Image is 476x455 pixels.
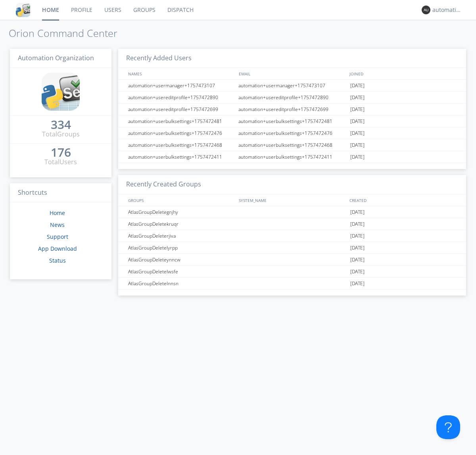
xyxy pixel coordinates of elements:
[126,127,236,139] div: automation+userbulksettings+1757472476
[118,139,466,151] a: automation+userbulksettings+1757472468automation+userbulksettings+1757472468[DATE]
[126,194,235,206] div: GROUPS
[47,233,68,240] a: Support
[350,206,365,218] span: [DATE]
[126,80,236,91] div: automation+usermanager+1757473107
[350,104,365,115] span: [DATE]
[126,266,236,277] div: AtlasGroupDeletelwsfe
[422,6,430,14] img: 373638.png
[350,139,365,151] span: [DATE]
[118,242,466,254] a: AtlasGroupDeletelyrpp[DATE]
[118,104,466,115] a: automation+usereditprofile+1757472699automation+usereditprofile+1757472699[DATE]
[16,3,30,17] img: cddb5a64eb264b2086981ab96f4c1ba7
[236,80,348,91] div: automation+usermanager+1757473107
[51,148,71,156] div: 176
[350,254,365,266] span: [DATE]
[350,278,365,290] span: [DATE]
[44,157,77,167] div: Total Users
[350,230,365,242] span: [DATE]
[18,54,94,62] span: Automation Organization
[118,49,466,68] h3: Recently Added Users
[236,92,348,103] div: automation+usereditprofile+1757472890
[237,194,347,206] div: SYSTEM_NAME
[42,130,80,139] div: Total Groups
[126,218,236,230] div: AtlasGroupDeletekruqr
[236,104,348,115] div: automation+usereditprofile+1757472699
[350,151,365,163] span: [DATE]
[118,127,466,139] a: automation+userbulksettings+1757472476automation+userbulksettings+1757472476[DATE]
[237,68,347,79] div: EMAIL
[50,221,65,228] a: News
[50,209,65,217] a: Home
[126,278,236,289] div: AtlasGroupDeletelnnsn
[126,206,236,218] div: AtlasGroupDeletegnjhy
[126,230,236,242] div: AtlasGroupDeleterjiva
[51,121,71,130] a: 334
[51,121,71,129] div: 334
[118,206,466,218] a: AtlasGroupDeletegnjhy[DATE]
[126,104,236,115] div: automation+usereditprofile+1757472699
[126,151,236,163] div: automation+userbulksettings+1757472411
[126,242,236,253] div: AtlasGroupDeletelyrpp
[347,194,459,206] div: CREATED
[236,127,348,139] div: automation+userbulksettings+1757472476
[118,218,466,230] a: AtlasGroupDeletekruqr[DATE]
[126,254,236,265] div: AtlasGroupDeleteynncw
[436,415,460,439] iframe: Toggle Customer Support
[350,266,365,278] span: [DATE]
[350,218,365,230] span: [DATE]
[236,151,348,163] div: automation+userbulksettings+1757472411
[236,115,348,127] div: automation+userbulksettings+1757472481
[350,92,365,104] span: [DATE]
[236,139,348,151] div: automation+userbulksettings+1757472468
[118,115,466,127] a: automation+userbulksettings+1757472481automation+userbulksettings+1757472481[DATE]
[118,92,466,104] a: automation+usereditprofile+1757472890automation+usereditprofile+1757472890[DATE]
[118,278,466,290] a: AtlasGroupDeletelnnsn[DATE]
[118,151,466,163] a: automation+userbulksettings+1757472411automation+userbulksettings+1757472411[DATE]
[126,139,236,151] div: automation+userbulksettings+1757472468
[51,148,71,157] a: 176
[38,245,77,252] a: App Download
[126,115,236,127] div: automation+userbulksettings+1757472481
[350,127,365,139] span: [DATE]
[118,254,466,266] a: AtlasGroupDeleteynncw[DATE]
[350,115,365,127] span: [DATE]
[432,6,462,14] div: automation+atlas0032
[350,242,365,254] span: [DATE]
[126,92,236,103] div: automation+usereditprofile+1757472890
[118,230,466,242] a: AtlasGroupDeleterjiva[DATE]
[118,266,466,278] a: AtlasGroupDeletelwsfe[DATE]
[49,257,66,264] a: Status
[126,68,235,79] div: NAMES
[350,80,365,92] span: [DATE]
[118,175,466,194] h3: Recently Created Groups
[42,73,80,111] img: cddb5a64eb264b2086981ab96f4c1ba7
[118,80,466,92] a: automation+usermanager+1757473107automation+usermanager+1757473107[DATE]
[10,183,111,203] h3: Shortcuts
[347,68,459,79] div: JOINED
